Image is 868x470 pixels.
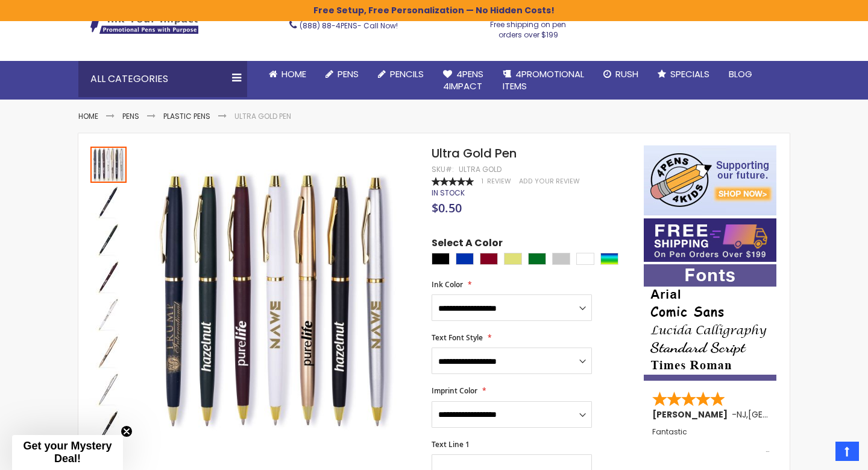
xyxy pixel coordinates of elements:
[12,435,123,470] div: Get your Mystery Deal!Close teaser
[432,188,465,198] div: Availability
[259,61,316,87] a: Home
[487,177,511,186] span: Review
[729,68,752,80] span: Blog
[478,15,579,39] div: Free shipping on pen orders over $199
[338,68,359,80] span: Pens
[78,61,247,97] div: All Categories
[432,332,483,343] span: Text Font Style
[504,253,522,265] div: Gold
[432,177,474,186] div: 100%
[122,111,139,121] a: Pens
[432,200,462,216] span: $0.50
[140,163,415,439] img: Ultra Gold Pen
[234,112,291,121] li: Ultra Gold Pen
[90,258,128,295] div: Ultra Gold Pen
[493,61,594,100] a: 4PROMOTIONALITEMS
[23,440,112,465] span: Get your Mystery Deal!
[576,253,594,265] div: White
[90,295,128,332] div: Ultra Gold Pen
[90,371,127,407] img: Ultra Gold Pen
[644,145,776,215] img: 4pens 4 kids
[90,259,127,295] img: Ultra Gold Pen
[432,145,517,162] span: Ultra Gold Pen
[644,264,776,381] img: font-personalization-examples
[90,370,128,407] div: Ultra Gold Pen
[432,188,465,198] span: In stock
[482,177,483,186] span: 1
[368,61,433,87] a: Pencils
[519,177,580,186] a: Add Your Review
[90,220,128,258] div: Ultra Gold Pen
[432,164,454,174] strong: SKU
[443,68,483,92] span: 4Pens 4impact
[480,253,498,265] div: Burgundy
[670,68,709,80] span: Specials
[90,407,127,445] div: Ultra Gold Pen
[719,61,762,87] a: Blog
[163,111,210,121] a: Plastic Pens
[90,408,127,445] img: Ultra Gold Pen
[281,68,306,80] span: Home
[316,61,368,87] a: Pens
[300,21,398,31] span: - Call Now!
[482,177,513,186] a: 1 Review
[78,111,98,121] a: Home
[432,439,470,449] span: Text Line 1
[90,145,128,183] div: Ultra Gold Pen
[615,68,638,80] span: Rush
[644,218,776,262] img: Free shipping on orders over $199
[432,279,463,290] span: Ink Color
[121,425,133,437] button: Close teaser
[600,253,618,265] div: Assorted
[432,237,503,253] span: Select A Color
[300,21,357,31] a: (888) 88-4PENS
[90,332,128,370] div: Ultra Gold Pen
[552,253,570,265] div: Silver
[90,183,128,220] div: Ultra Gold Pen
[90,296,127,332] img: Ultra Gold Pen
[390,68,424,80] span: Pencils
[594,61,648,87] a: Rush
[432,386,477,396] span: Imprint Color
[90,334,127,370] img: Ultra Gold Pen
[90,184,127,220] img: Ultra Gold Pen
[432,253,450,265] div: Black
[433,61,493,100] a: 4Pens4impact
[528,253,546,265] div: Green
[459,165,502,174] div: Ultra Gold
[503,68,584,92] span: 4PROMOTIONAL ITEMS
[456,253,474,265] div: Blue
[648,61,719,87] a: Specials
[90,221,127,258] img: Ultra Gold Pen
